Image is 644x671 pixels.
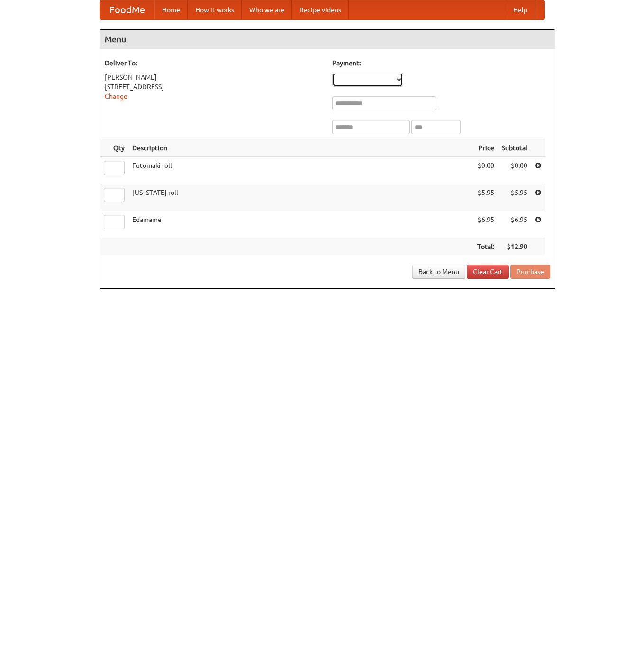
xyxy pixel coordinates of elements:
h4: Menu [100,30,555,49]
td: $5.95 [473,184,498,211]
a: Back to Menu [412,265,465,279]
th: Total: [473,238,498,256]
a: Who we are [242,0,292,19]
th: Qty [100,139,128,157]
a: Clear Cart [467,265,509,279]
a: How it works [188,0,242,19]
th: Subtotal [498,139,531,157]
th: Description [128,139,473,157]
td: $0.00 [498,157,531,184]
a: Change [105,92,127,100]
td: Edamame [128,211,473,238]
td: $6.95 [473,211,498,238]
th: $12.90 [498,238,531,256]
h5: Deliver To: [105,58,323,68]
td: $0.00 [473,157,498,184]
td: $6.95 [498,211,531,238]
td: $5.95 [498,184,531,211]
a: FoodMe [100,0,154,19]
a: Help [506,0,535,19]
td: [US_STATE] roll [128,184,473,211]
td: Futomaki roll [128,157,473,184]
div: [STREET_ADDRESS] [105,82,323,92]
a: Home [154,0,188,19]
th: Price [473,139,498,157]
h5: Payment: [332,58,550,68]
div: [PERSON_NAME] [105,73,323,82]
button: Purchase [510,265,550,279]
a: Recipe videos [292,0,349,19]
